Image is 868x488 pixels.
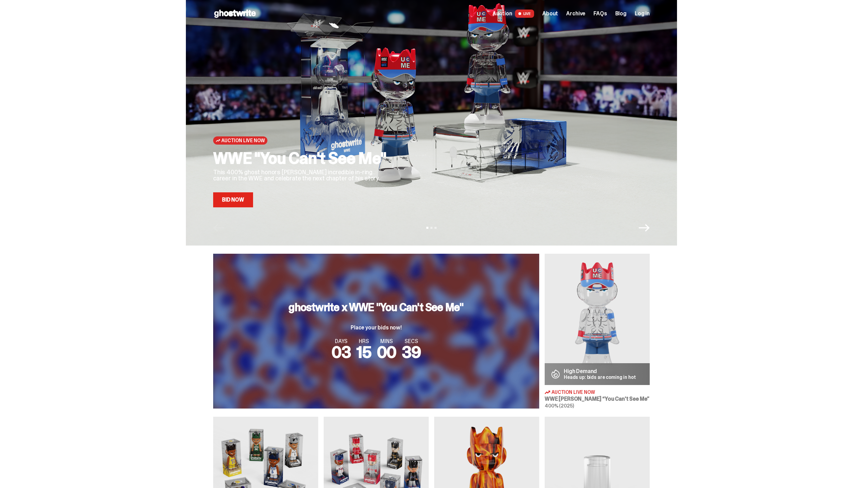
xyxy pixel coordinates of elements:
[492,11,512,16] span: Auction
[435,227,437,229] button: View slide 3
[635,11,650,16] a: Log in
[377,339,397,344] span: MINS
[492,10,534,18] a: Auction LIVE
[545,254,650,409] a: You Can't See Me High Demand Heads up: bids are coming in hot Auction Live Now
[213,169,391,181] p: This 400% ghost honors [PERSON_NAME] incredible in-ring career in the WWE and celebrate the next ...
[221,138,265,143] span: Auction Live Now
[332,341,351,363] span: 03
[639,222,650,233] button: Next
[402,341,421,363] span: 39
[213,150,391,166] h2: WWE "You Can't See Me"
[564,375,636,380] p: Heads up: bids are coming in hot
[551,390,595,395] span: Auction Live Now
[430,227,432,229] button: View slide 2
[213,192,253,207] a: Bid Now
[545,396,650,402] h3: WWE [PERSON_NAME] “You Can't See Me”
[566,11,585,16] a: Archive
[542,11,558,16] a: About
[426,227,428,229] button: View slide 1
[515,10,534,18] span: LIVE
[377,341,397,363] span: 00
[402,339,421,344] span: SECS
[593,11,607,16] a: FAQs
[545,254,650,385] img: You Can't See Me
[356,339,371,344] span: HRS
[289,325,464,330] p: Place your bids now!
[615,11,627,16] a: Blog
[289,302,464,313] h3: ghostwrite x WWE "You Can't See Me"
[332,339,351,344] span: DAYS
[545,403,574,409] span: 400% (2025)
[564,369,636,374] p: High Demand
[356,341,371,363] span: 15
